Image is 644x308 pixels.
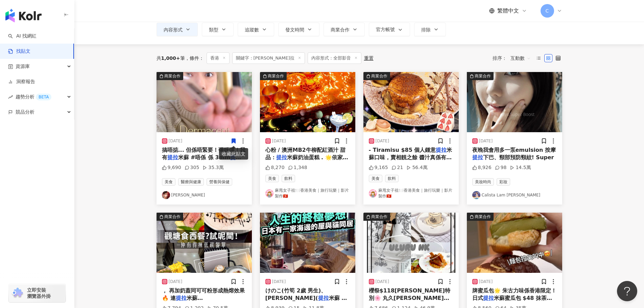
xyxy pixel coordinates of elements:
img: post-image [157,72,252,132]
mark: 提拉 [276,154,287,161]
span: 關鍵字：[PERSON_NAME]拉 [232,52,305,64]
div: [DATE] [479,138,493,144]
div: 35.3萬 [202,164,223,171]
button: 商業合作 [363,72,459,132]
a: 找貼文 [8,48,30,55]
div: 商業合作 [371,213,387,220]
span: 立即安裝 瀏覽器外掛 [27,287,51,299]
div: 9,165 [369,164,388,171]
div: [DATE] [376,138,389,144]
div: 商業合作 [475,73,491,79]
span: 香港 [207,52,230,64]
span: 牌蜜瓜包🌟 朱古力味係香港限定！ 日式 [472,287,557,301]
span: 1,000+ [161,55,180,61]
span: けのこ(竹筍 2歲 男生)、[PERSON_NAME]( [265,287,327,301]
button: 商業合作 [157,213,252,273]
div: [DATE] [169,138,183,144]
button: 商業合作 [157,72,252,132]
mark: 提拉 [483,295,494,301]
span: 米蘇口味，賣相靚之餘 醬汁真係有咖啡 [369,147,452,168]
img: logo [5,9,42,22]
img: post-image [467,72,562,132]
span: 美食 [265,175,279,182]
span: 資源庫 [16,59,30,74]
div: 商業合作 [371,73,387,79]
div: 商業合作 [164,73,181,79]
a: 洞察報告 [8,78,35,85]
div: 商業合作 [268,73,284,79]
span: rise [8,95,13,99]
img: post-image [260,213,355,273]
div: [DATE] [169,279,183,285]
span: 彩妝 [497,178,510,186]
div: 56.4萬 [406,164,427,171]
img: chrome extension [11,288,24,299]
span: 類型 [209,27,218,32]
span: 發文時間 [285,27,304,32]
img: post-image [260,72,355,132]
div: 商業合作 [164,213,181,220]
span: 官方帳號 [376,27,395,32]
button: 商業合作 [324,23,365,36]
span: 繁體中文 [497,7,519,15]
img: KOL Avatar [162,191,170,199]
img: post-image [363,72,459,132]
div: 8,270 [265,164,285,171]
img: post-image [467,213,562,273]
span: 米蘇蜜瓜包 $48 抹茶 [494,295,552,301]
img: KOL Avatar [265,189,273,197]
button: 發文時間 [278,23,319,36]
span: 飲料 [282,175,295,182]
span: 米蘇 #唔係 係 3mm [178,154,231,161]
button: 類型 [202,23,234,36]
div: [DATE] [376,279,389,285]
div: 商業合作 [475,213,491,220]
span: 內容形式：全部影音 [308,52,361,64]
div: 收藏此貼文 [219,148,248,160]
span: 條件 ： [185,55,204,61]
a: KOL Avatar麻甩女子祖🍽️香港美食｜旅行玩樂｜影片製作🇭🇰 [369,188,453,199]
span: 趨勢分析 [16,89,51,104]
a: searchAI 找網紅 [8,33,37,40]
mark: 提拉 [176,295,187,301]
span: - Tiramisu $85 個人鍾意 [369,147,436,153]
a: chrome extension立即安裝 瀏覽器外掛 [9,284,66,302]
span: 營養與保健 [207,178,232,186]
div: 14.5萬 [510,164,531,171]
div: 305 [185,164,199,171]
img: post-image [363,213,459,273]
div: 排序： [493,53,534,64]
div: [DATE] [272,279,286,285]
mark: 提拉 [318,295,329,301]
span: 搞唔掂... 但係唔緊要！彈呀彈！我有 [162,147,246,161]
mark: 提拉 [472,154,483,161]
span: 米蘇奶油蛋糕 . 🌟依家只要玩遊戲 [265,154,348,168]
span: 內容形式 [164,27,183,32]
span: 商業合作 [331,27,350,32]
button: 追蹤數 [238,23,274,36]
span: 下巴、頸部預防頸紋! Super [483,154,554,161]
a: KOL Avatar麻甩女子祖🍽️香港美食｜旅行玩樂｜影片製作🇭🇰 [265,188,350,199]
button: 商業合作 [467,72,562,132]
div: [DATE] [272,138,286,144]
div: 8,926 [472,164,492,171]
div: [DATE] [479,279,493,285]
img: KOL Avatar [472,191,480,199]
img: post-image [157,213,252,273]
iframe: Help Scout Beacon - Open [617,281,637,301]
img: KOL Avatar [369,189,377,197]
button: 商業合作 [467,213,562,273]
span: 飲料 [385,175,399,182]
span: 競品分析 [16,104,34,120]
button: 商業合作 [260,72,355,132]
div: 1,348 [288,164,307,171]
mark: 提拉 [167,154,178,161]
span: 美食 [369,175,382,182]
button: 內容形式 [157,23,198,36]
span: 互動數 [510,53,531,64]
span: 美食 [162,178,175,186]
span: 追蹤數 [245,27,259,32]
div: 重置 [364,55,374,61]
span: 排除 [421,27,431,32]
span: ， 再加奶蓋同可可粉形成熱熔效果🔥 連 [162,287,245,301]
